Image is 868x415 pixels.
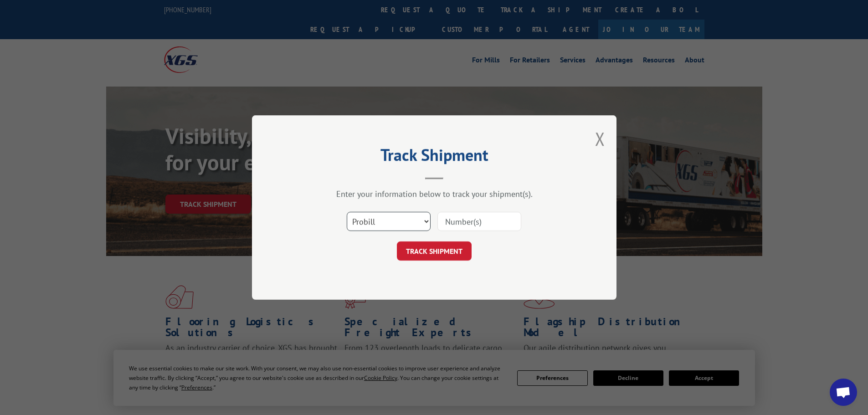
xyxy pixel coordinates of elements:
[437,212,521,231] input: Number(s)
[298,189,571,199] div: Enter your information below to track your shipment(s).
[830,379,857,406] div: Open chat
[595,127,605,151] button: Close modal
[298,149,571,166] h2: Track Shipment
[397,241,472,261] button: TRACK SHIPMENT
